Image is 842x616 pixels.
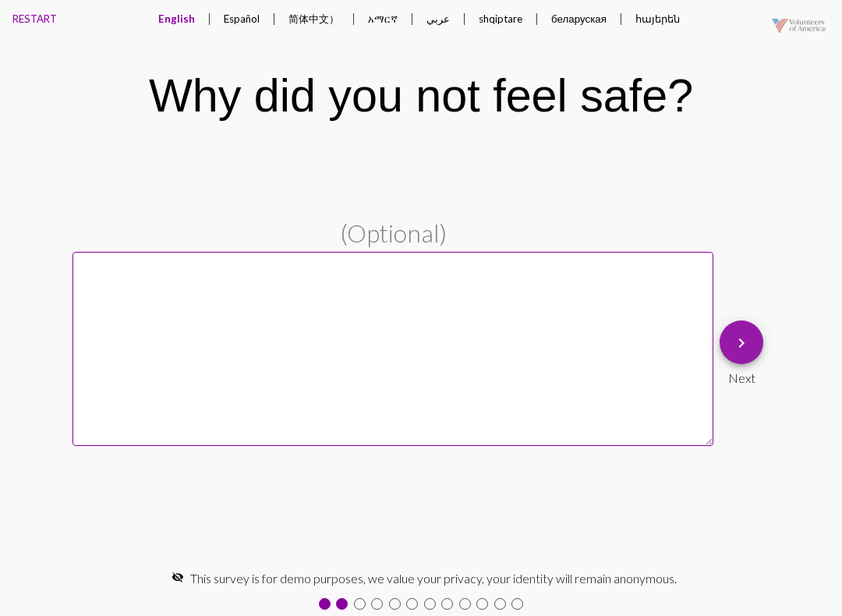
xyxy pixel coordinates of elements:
img: VOAmerica-1920-logo-pos-alpha-20210513.png [760,4,838,48]
div: Next [720,364,763,385]
mat-icon: keyboard_arrow_right [732,334,751,352]
mat-icon: visibility_off [172,571,184,583]
span: This survey is for demo purposes, we value your privacy, your identity will remain anonymous. [190,571,677,586]
div: Why did you not feel safe? [149,69,693,122]
span: (Optional) [340,218,447,248]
